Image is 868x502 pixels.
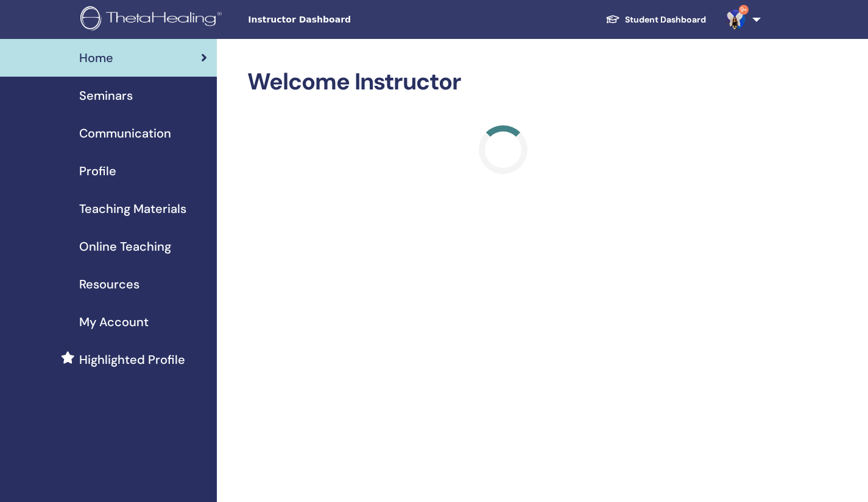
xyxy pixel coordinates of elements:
[79,162,116,180] span: Profile
[79,200,186,218] span: Teaching Materials
[79,350,185,369] span: Highlighted Profile
[79,275,139,293] span: Resources
[80,6,226,33] img: logo.png
[247,68,758,96] h2: Welcome Instructor
[596,9,716,31] a: Student Dashboard
[79,49,113,67] span: Home
[725,10,745,29] img: default.jpg
[248,13,431,26] span: Instructor Dashboard
[605,14,620,24] img: graduation-cap-white.svg
[79,237,171,256] span: Online Teaching
[739,5,749,15] span: 9+
[79,86,133,105] span: Seminars
[79,313,149,331] span: My Account
[79,124,171,142] span: Communication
